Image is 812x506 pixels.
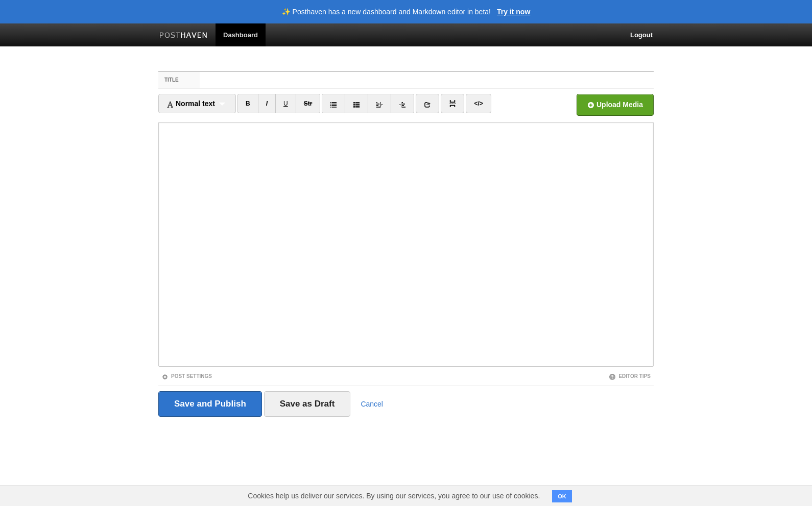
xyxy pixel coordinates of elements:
a: Cancel [361,400,383,408]
header: ✨ Posthaven has a new dashboard and Markdown editor in beta! [282,8,491,15]
button: OK [552,490,572,502]
img: pagebreak-icon.png [449,100,456,107]
del: Str [304,100,313,107]
a: </> [466,94,491,113]
label: Title [158,72,200,88]
img: Posthaven-bar [159,32,208,40]
input: Save as Draft [264,391,351,417]
span: Cookies help us deliver our services. By using our services, you agree to our use of cookies. [237,486,550,506]
a: I [258,94,276,113]
a: Editor Tips [609,373,651,379]
a: B [237,94,258,113]
a: Logout [623,23,660,46]
a: Try it now [497,8,530,15]
a: Str [296,94,321,113]
a: U [275,94,296,113]
a: Dashboard [216,23,266,46]
input: Save and Publish [158,391,262,417]
span: Normal text [166,99,215,108]
a: Post Settings [161,373,212,379]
